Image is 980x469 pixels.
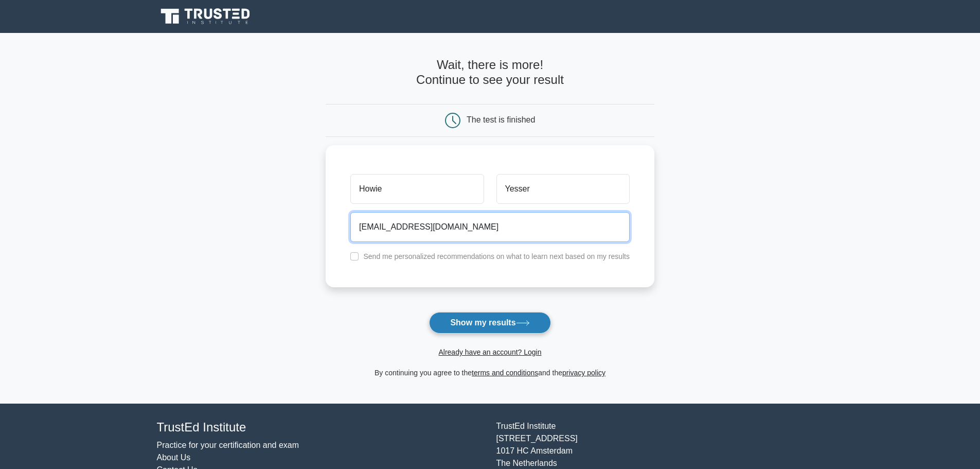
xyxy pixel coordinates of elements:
a: Already have an account? Login [438,348,541,356]
h4: Wait, there is more! Continue to see your result [326,58,654,88]
a: Practice for your certification and exam [157,441,299,449]
input: Email [350,212,630,242]
a: terms and conditions [472,369,538,377]
label: Send me personalized recommendations on what to learn next based on my results [363,252,630,260]
button: Show my results [429,312,550,334]
input: First name [350,174,484,204]
a: About Us [157,453,191,462]
input: Last name [496,174,630,204]
div: The test is finished [467,115,535,124]
div: By continuing you agree to the and the [319,367,661,379]
h4: TrustEd Institute [157,420,484,435]
a: privacy policy [562,369,605,377]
